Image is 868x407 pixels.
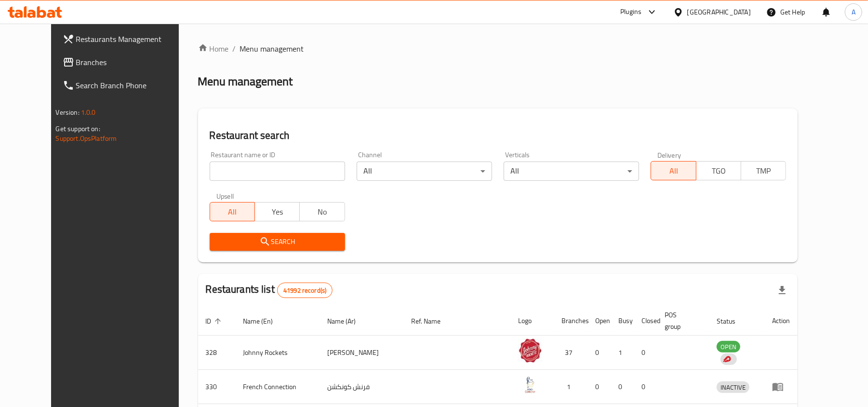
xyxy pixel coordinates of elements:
span: TGO [700,164,737,178]
span: No [304,205,341,219]
span: A [852,7,855,17]
th: Action [764,306,798,336]
span: Search Branch Phone [76,80,188,91]
input: Search for restaurant name or ID.. [210,162,345,181]
td: [PERSON_NAME] [320,336,403,370]
td: 0 [611,370,634,404]
span: 1.0.0 [81,106,96,119]
button: Search [210,233,345,251]
div: Export file [771,279,794,302]
td: French Connection [236,370,320,404]
td: فرنش كونكشن [320,370,403,404]
span: Menu management [240,43,304,54]
td: 37 [554,336,588,370]
button: TGO [696,161,741,180]
nav: breadcrumb [198,43,798,54]
a: Restaurants Management [55,27,196,51]
td: 0 [634,336,657,370]
label: Upsell [216,192,234,199]
span: TMP [745,164,782,178]
th: Closed [634,306,657,336]
span: All [655,164,692,178]
span: All [214,205,251,219]
th: Branches [554,306,588,336]
td: 1 [554,370,588,404]
div: Total records count [277,283,333,298]
div: INACTIVE [717,381,749,393]
div: All [504,162,639,181]
span: 41992 record(s) [278,286,332,295]
div: Plugins [620,6,641,18]
span: Ref. Name [411,315,453,327]
span: Restaurants Management [76,33,188,45]
span: ID [206,315,224,327]
span: OPEN [717,341,740,353]
span: Search [217,236,337,248]
span: Get support on: [56,122,100,135]
td: 0 [588,336,611,370]
span: Branches [76,56,188,68]
a: Home [198,43,229,54]
a: Search Branch Phone [55,74,196,97]
td: Johnny Rockets [236,336,320,370]
span: Status [717,315,748,327]
td: 0 [588,370,611,404]
span: Version: [56,106,80,119]
button: TMP [741,161,786,180]
th: Open [588,306,611,336]
h2: Restaurants list [206,282,333,298]
td: 328 [198,336,236,370]
img: delivery hero logo [722,355,731,364]
th: Busy [611,306,634,336]
div: Menu [772,381,790,393]
img: French Connection [518,373,542,397]
td: 1 [611,336,634,370]
div: Indicates that the vendor menu management has been moved to DH Catalog service [721,353,737,365]
span: Name (Ar) [327,315,368,327]
span: INACTIVE [717,382,749,393]
button: Yes [254,202,300,221]
img: Johnny Rockets [518,339,542,363]
span: POS group [665,309,697,332]
span: Yes [259,205,296,219]
th: Logo [510,306,554,336]
button: No [299,202,345,221]
div: All [357,162,492,181]
h2: Restaurant search [210,128,787,143]
a: Support.OpsPlatform [56,132,117,145]
td: 0 [634,370,657,404]
span: Name (En) [243,315,286,327]
h2: Menu management [198,74,293,89]
label: Delivery [657,151,681,158]
button: All [651,161,696,180]
div: [GEOGRAPHIC_DATA] [687,7,751,17]
button: All [210,202,255,221]
a: Branches [55,51,196,74]
li: / [233,43,236,54]
td: 330 [198,370,236,404]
